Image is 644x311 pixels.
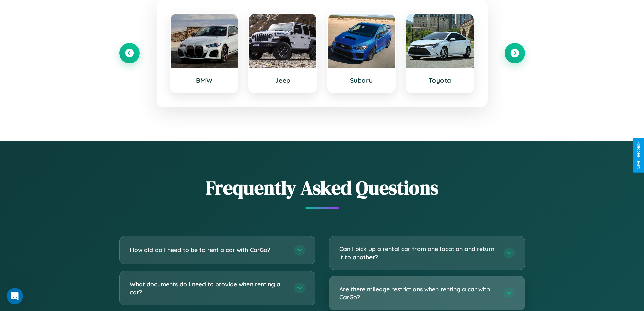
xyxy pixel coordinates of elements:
h3: What documents do I need to provide when renting a car? [130,280,287,296]
div: Give Feedback [636,142,641,169]
h3: Subaru [335,76,388,84]
h3: Can I pick up a rental car from one location and return it to another? [339,245,497,261]
h3: Toyota [413,76,467,84]
h2: Frequently Asked Questions [119,175,525,201]
h3: BMW [177,76,231,84]
iframe: Intercom live chat [7,288,23,304]
h3: Jeep [256,76,310,84]
h3: How old do I need to be to rent a car with CarGo? [130,246,287,254]
h3: Are there mileage restrictions when renting a car with CarGo? [339,285,497,302]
